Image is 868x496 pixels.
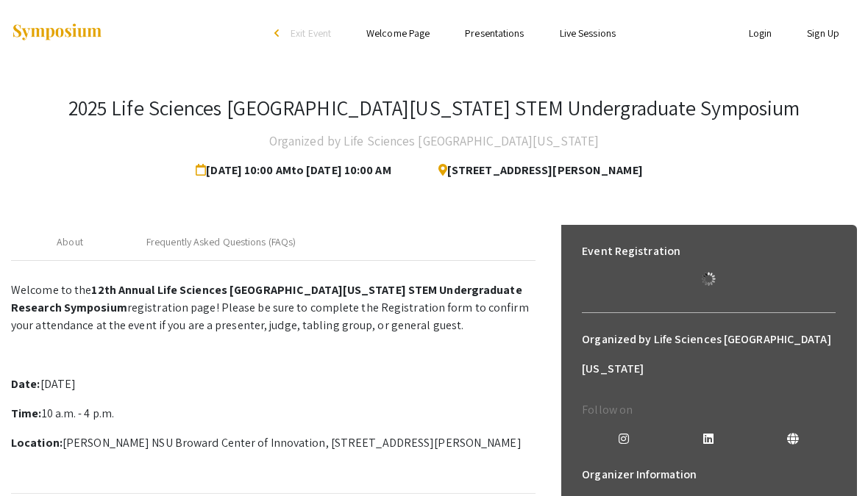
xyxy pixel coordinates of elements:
h6: Organized by Life Sciences [GEOGRAPHIC_DATA][US_STATE] [582,325,836,384]
p: [PERSON_NAME] NSU Broward Center of Innovation, [STREET_ADDRESS][PERSON_NAME] [11,434,536,452]
a: Login [749,26,772,40]
a: Sign Up [807,26,839,40]
img: Loading [696,266,722,292]
p: Welcome to the registration page! Please be sure to complete the Registration form to confirm you... [11,281,536,334]
div: Frequently Asked Questions (FAQs) [146,234,296,250]
h6: Event Registration [582,237,680,266]
strong: Time: [11,406,42,421]
strong: 12th Annual Life Sciences [GEOGRAPHIC_DATA][US_STATE] STEM Undergraduate Research Symposium [11,282,522,315]
p: [DATE] [11,375,536,393]
img: Symposium by ForagerOne [11,23,103,43]
strong: Date: [11,376,40,392]
p: Follow on [582,401,836,419]
p: 10 a.m. - 4 p.m. [11,405,536,423]
span: [STREET_ADDRESS][PERSON_NAME] [427,156,643,185]
strong: Location: [11,435,63,450]
div: About [57,234,83,250]
span: [DATE] 10:00 AM to [DATE] 10:00 AM [196,156,396,185]
h6: Organizer Information [582,460,836,489]
h3: 2025 Life Sciences [GEOGRAPHIC_DATA][US_STATE] STEM Undergraduate Symposium [68,96,800,121]
a: Live Sessions [560,26,616,40]
h4: Organized by Life Sciences [GEOGRAPHIC_DATA][US_STATE] [269,126,599,156]
a: Welcome Page [366,26,430,40]
div: arrow_back_ios [274,29,283,37]
a: Presentations [465,26,524,40]
span: Exit Event [291,26,331,40]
